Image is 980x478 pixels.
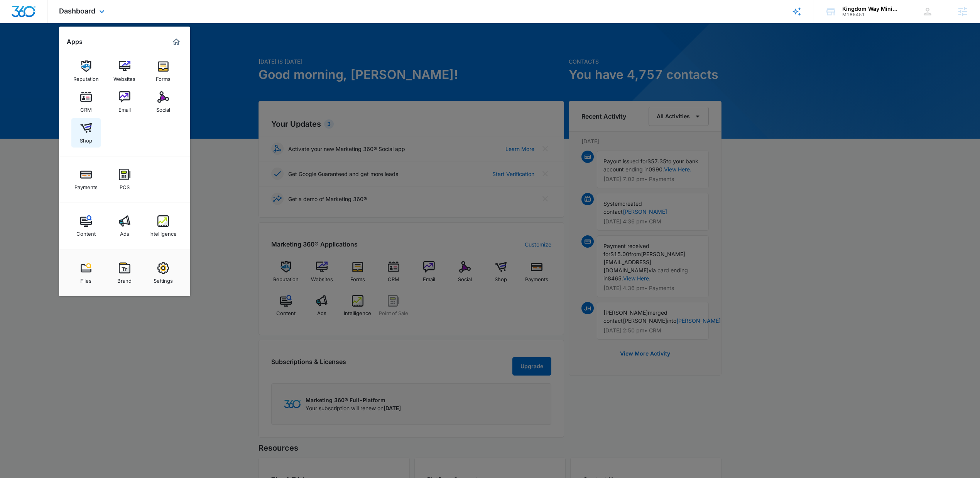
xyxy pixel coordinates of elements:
img: tab_domain_overview_orange.svg [21,45,27,51]
a: CRM [71,87,101,117]
a: Websites [110,57,139,86]
div: Intelligence [149,227,177,237]
div: Websites [113,72,135,82]
img: tab_keywords_by_traffic_grey.svg [77,45,83,51]
a: Ads [110,211,139,241]
img: website_grey.svg [12,20,19,26]
div: v 4.0.25 [22,12,38,18]
div: Ads [120,227,129,237]
div: Payments [74,180,98,190]
a: Social [149,87,178,117]
div: Social [156,103,170,113]
div: CRM [80,103,92,113]
div: account id [842,12,899,17]
div: POS [120,180,130,190]
a: Email [110,87,139,117]
div: Domain Overview [29,45,69,50]
span: Dashboard [59,7,95,15]
h2: Apps [67,38,83,45]
div: Email [118,103,131,113]
div: Brand [117,274,132,284]
a: Payments [71,165,101,194]
a: Reputation [71,57,101,86]
a: Marketing 360® Dashboard [170,36,182,48]
div: Domain: [DOMAIN_NAME] [20,20,85,26]
a: Brand [110,258,139,288]
a: Files [71,258,101,288]
a: Forms [149,57,178,86]
div: Shop [80,134,92,144]
div: account name [842,6,899,12]
img: logo_orange.svg [12,12,19,18]
a: POS [110,165,139,194]
a: Settings [149,258,178,288]
a: Content [71,211,101,241]
div: Keywords by Traffic [85,45,130,50]
a: Intelligence [149,211,178,241]
div: Reputation [73,72,99,82]
div: Settings [154,274,173,284]
div: Forms [156,72,171,82]
a: Shop [71,118,101,148]
div: Files [80,274,91,284]
div: Content [76,227,96,237]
